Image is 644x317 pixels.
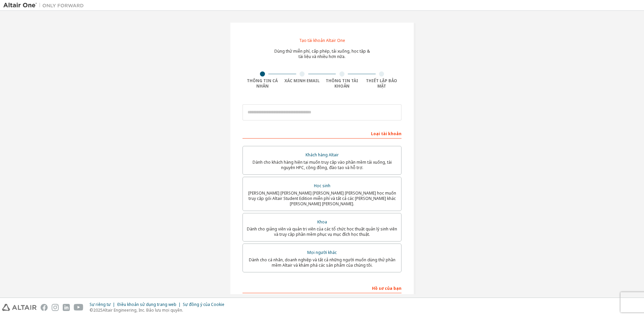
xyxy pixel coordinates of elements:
[314,183,330,189] font: Học sinh
[253,159,392,170] font: Dành cho khách hàng hiện tại muốn truy cập vào phần mềm tải xuống, tài nguyên HPC, cộng đồng, đào...
[372,285,401,291] font: Hồ sơ của bạn
[63,304,70,311] img: linkedin.svg
[366,78,397,89] font: Thiết lập bảo mật
[326,78,358,89] font: Thông tin tài khoản
[52,304,59,311] img: instagram.svg
[90,302,111,307] font: Sự riêng tư
[183,302,224,307] font: Sự đồng ý của Cookie
[248,190,396,207] font: [PERSON_NAME] [PERSON_NAME] [PERSON_NAME] [PERSON_NAME] học muốn truy cập gói Altair Student Edit...
[103,307,183,313] font: Altair Engineering, Inc. Bảo lưu mọi quyền.
[3,2,87,9] img: Altair One
[2,304,37,311] img: altair_logo.svg
[74,304,84,311] img: youtube.svg
[41,304,48,311] img: facebook.svg
[306,152,339,158] font: Khách hàng Altair
[249,257,395,268] font: Dành cho cá nhân, doanh nghiệp và tất cả những người muốn dùng thử phần mềm Altair và khám phá cá...
[317,219,327,225] font: Khoa
[307,250,337,255] font: Mọi người khác
[90,307,93,313] font: ©
[299,38,345,43] font: Tạo tài khoản Altair One
[247,226,397,237] font: Dành cho giảng viên và quản trị viên của các tổ chức học thuật quản lý sinh viên và truy cập phần...
[274,48,370,54] font: Dùng thử miễn phí, cấp phép, tải xuống, học tập &
[93,307,103,313] font: 2025
[299,54,345,59] font: tài liệu và nhiều hơn nữa.
[284,78,320,84] font: Xác minh Email
[247,78,278,89] font: Thông tin cá nhân
[117,302,176,307] font: Điều khoản sử dụng trang web
[371,131,401,137] font: Loại tài khoản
